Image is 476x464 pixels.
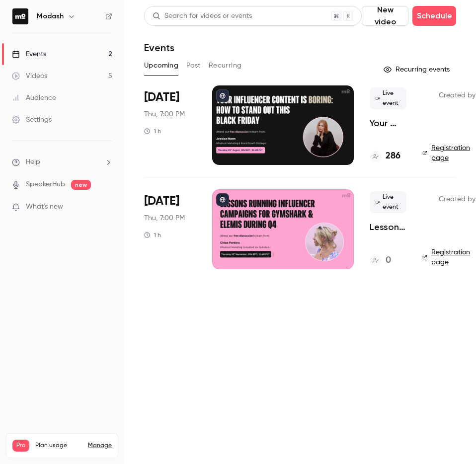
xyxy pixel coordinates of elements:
[71,180,91,190] span: new
[439,89,476,101] span: Created by
[144,213,185,223] span: Thu, 7:00 PM
[144,231,161,239] div: 1 h
[362,6,408,26] button: New video
[26,157,40,167] span: Help
[370,221,406,233] a: Lessons running influencer campaigns for Gymshark & Elemis during Q4
[412,6,456,26] button: Schedule
[37,11,64,21] h6: Modash
[144,85,196,165] div: Aug 28 Thu, 7:00 PM (Europe/London)
[186,58,201,74] button: Past
[379,62,456,77] button: Recurring events
[370,117,406,129] a: Your influencer content is boring: How to stand out this [DATE][DATE]
[209,58,242,74] button: Recurring
[370,191,406,213] span: Live event
[370,254,391,267] a: 0
[12,157,112,167] li: help-dropdown-opener
[144,42,174,54] h1: Events
[144,89,179,105] span: [DATE]
[439,193,476,205] span: Created by
[12,115,52,125] div: Settings
[12,8,28,24] img: Modash
[422,247,472,267] a: Registration page
[88,442,112,450] a: Manage
[422,143,472,163] a: Registration page
[386,254,391,267] h4: 0
[370,150,400,163] a: 286
[12,93,56,103] div: Audience
[144,127,161,135] div: 1 h
[12,49,46,59] div: Events
[144,189,196,269] div: Sep 18 Thu, 7:00 PM (Europe/London)
[12,71,47,81] div: Videos
[26,202,63,212] span: What's new
[144,58,178,74] button: Upcoming
[386,150,400,163] h4: 286
[26,179,65,190] a: SpeakerHub
[370,87,406,109] span: Live event
[12,440,29,452] span: Pro
[35,442,82,450] span: Plan usage
[153,11,252,21] div: Search for videos or events
[144,109,185,119] span: Thu, 7:00 PM
[144,193,179,209] span: [DATE]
